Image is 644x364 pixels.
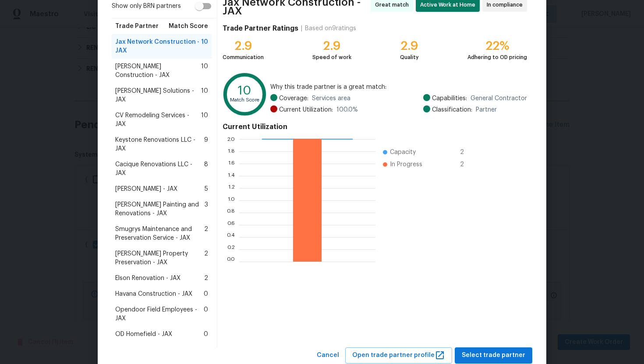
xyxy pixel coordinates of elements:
div: 2.9 [223,42,264,50]
h4: Trade Partner Ratings [223,24,298,33]
span: Elson Renovation - JAX [115,274,180,283]
span: 100.0 % [336,105,358,114]
span: 8 [204,160,208,178]
span: 5 [205,185,208,193]
span: Partner [476,105,497,114]
span: [PERSON_NAME] Property Preservation - JAX [115,249,204,267]
text: 1.8 [228,149,235,154]
div: | [298,24,305,33]
span: 2 [460,160,474,169]
span: CV Remodeling Services - JAX [115,111,201,129]
button: Select trade partner [455,347,532,364]
span: Open trade partner profile [352,350,445,361]
span: Show only BRN partners [112,2,181,11]
span: Match Score [169,22,208,31]
span: 2 [460,148,474,157]
span: Jax Network Construction - JAX [115,38,201,55]
span: Capabilities: [432,94,467,103]
span: In Progress [390,160,422,169]
span: 3 [205,200,208,218]
text: 0.8 [226,210,235,215]
span: [PERSON_NAME] Painting and Renovations - JAX [115,200,205,218]
span: General Contractor [471,94,527,103]
text: 1.4 [228,173,235,178]
div: Adhering to OD pricing [467,53,527,62]
span: 2 [204,225,208,242]
div: Quality [400,53,419,62]
span: Trade Partner [115,22,159,31]
span: Havana Construction - JAX [115,290,192,298]
text: 10 [238,84,251,97]
text: 1.0 [228,198,235,203]
span: Great match [375,0,412,9]
div: 2.9 [312,42,351,50]
text: 0.0 [226,259,235,264]
span: Coverage: [279,94,308,103]
span: Active Work at Home [420,0,479,9]
span: [PERSON_NAME] - JAX [115,185,177,193]
div: Speed of work [312,53,351,62]
span: Classification: [432,105,472,114]
span: 0 [204,290,208,298]
h4: Current Utilization [223,122,527,131]
span: 10 [201,38,208,55]
span: [PERSON_NAME] Construction - JAX [115,62,201,80]
text: 0.2 [227,247,235,252]
button: Cancel [313,347,343,364]
span: [PERSON_NAME] Solutions - JAX [115,87,201,104]
span: 10 [201,87,208,104]
div: Based on 9 ratings [305,24,356,33]
span: Cacique Renovations LLC - JAX [115,160,204,178]
span: 0 [204,330,208,339]
text: 0.4 [226,234,235,240]
span: 10 [201,111,208,129]
span: 9 [204,136,208,153]
span: Current Utilization: [279,105,333,114]
div: Communication [223,53,264,62]
span: Smugrys Maintenance and Preservation Service - JAX [115,225,204,242]
span: 2 [204,274,208,283]
text: 1.6 [228,161,235,166]
div: 2.9 [400,42,419,50]
text: Match Score [230,98,259,102]
span: 2 [204,249,208,267]
span: Services area [312,94,350,103]
span: Opendoor Field Employees - JAX [115,305,204,323]
span: Why this trade partner is a great match: [270,83,527,91]
span: In compliance [487,0,526,9]
span: Keystone Renovations LLC - JAX [115,136,204,153]
button: Open trade partner profile [345,347,452,364]
div: 22% [467,42,527,50]
span: Select trade partner [462,350,525,361]
text: 0.6 [227,222,235,227]
span: 10 [201,62,208,80]
span: Capacity [390,148,416,157]
text: 1.2 [228,185,235,191]
text: 2.0 [227,136,235,142]
span: Cancel [317,350,339,361]
span: 0 [204,305,208,323]
span: OD Homefield - JAX [115,330,172,339]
